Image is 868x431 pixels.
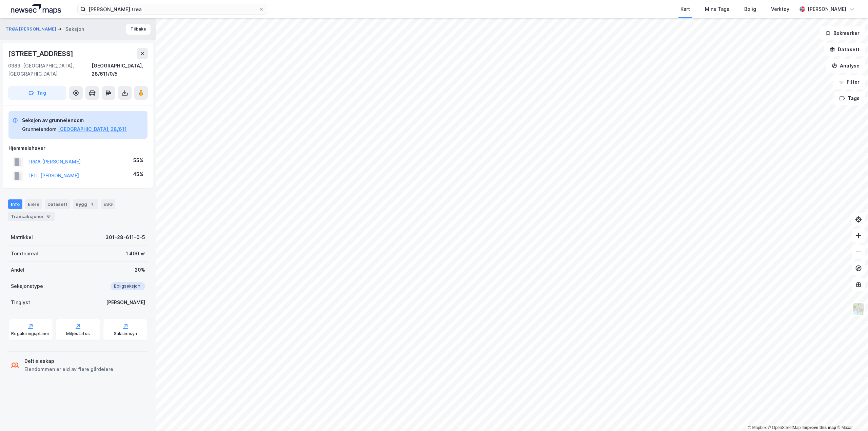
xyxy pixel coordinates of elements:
[11,4,61,14] img: logo.a4113a55bc3d86da70a041830d287a7e.svg
[25,199,42,209] div: Eiere
[45,213,52,220] div: 6
[11,233,33,241] div: Matrikkel
[73,199,98,209] div: Bygg
[114,331,137,336] div: Saksinnsyn
[58,125,127,133] button: [GEOGRAPHIC_DATA], 28/611
[771,5,789,13] div: Verktøy
[824,43,865,56] button: Datasett
[5,26,58,33] button: TRØA [PERSON_NAME]
[105,233,145,241] div: 301-28-611-0-5
[92,62,148,78] div: [GEOGRAPHIC_DATA], 28/611/0/5
[833,75,865,89] button: Filter
[133,170,143,178] div: 45%
[768,425,801,430] a: OpenStreetMap
[86,4,259,14] input: Søk på adresse, matrikkel, gårdeiere, leietakere eller personer
[135,266,145,274] div: 20%
[834,398,868,431] iframe: Chat Widget
[748,425,767,430] a: Mapbox
[8,86,66,100] button: Tag
[22,116,127,124] div: Seksjon av grunneiendom
[11,282,43,290] div: Seksjonstype
[8,199,22,209] div: Info
[820,26,865,40] button: Bokmerker
[8,212,55,221] div: Transaksjoner
[826,59,865,73] button: Analyse
[680,5,690,13] div: Kart
[88,201,95,208] div: 1
[852,302,865,315] img: Z
[803,425,836,430] a: Improve this map
[126,24,151,35] button: Tilbake
[744,5,756,13] div: Bolig
[11,250,38,258] div: Tomteareal
[808,5,846,13] div: [PERSON_NAME]
[24,365,113,373] div: Eiendommen er eid av flere gårdeiere
[133,156,143,164] div: 55%
[834,398,868,431] div: Kontrollprogram for chat
[705,5,729,13] div: Mine Tags
[45,199,70,209] div: Datasett
[8,144,147,152] div: Hjemmelshaver
[24,357,113,365] div: Delt eieskap
[106,298,145,307] div: [PERSON_NAME]
[11,266,24,274] div: Andel
[101,199,115,209] div: ESG
[834,92,865,105] button: Tags
[126,250,145,258] div: 1 400 ㎡
[65,25,84,33] div: Seksjon
[11,298,30,307] div: Tinglyst
[8,62,92,78] div: 0383, [GEOGRAPHIC_DATA], [GEOGRAPHIC_DATA]
[22,125,57,133] div: Grunneiendom
[66,331,90,336] div: Miljøstatus
[8,48,75,59] div: [STREET_ADDRESS]
[11,331,50,336] div: Reguleringsplaner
